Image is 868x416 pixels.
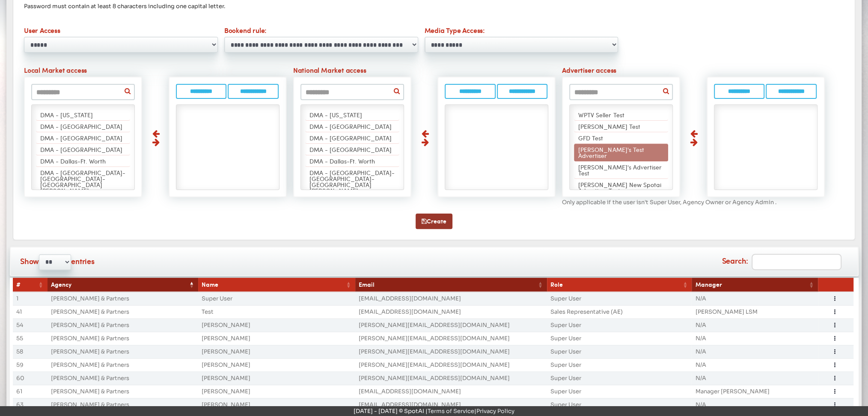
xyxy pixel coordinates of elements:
[40,157,106,165] span: DMA - Dallas-Ft. Worth
[559,199,828,205] div: Only applicable if the user isn't Super User, Agency Owner or Agency Admin .
[309,168,395,195] span: DMA - [GEOGRAPHIC_DATA]-[GEOGRAPHIC_DATA]-[GEOGRAPHIC_DATA][PERSON_NAME]
[13,398,48,411] td: 63
[692,371,818,385] td: N/A
[198,345,355,358] td: [PERSON_NAME]
[416,214,452,229] button: Create
[309,145,392,154] span: DMA - [GEOGRAPHIC_DATA]
[692,278,818,292] th: Manager: activate to sort column ascending
[13,305,48,318] td: 41
[198,332,355,345] td: [PERSON_NAME]
[421,25,621,37] label: Media Type Access:
[547,332,692,345] td: Super User
[24,3,844,9] h5: Password must contain at least 8 characters including one capital letter.
[48,345,198,358] td: [PERSON_NAME] & Partners
[40,134,122,142] span: DMA - [GEOGRAPHIC_DATA]
[198,398,355,411] td: [PERSON_NAME]
[355,278,547,292] th: Email: activate to sort column ascending
[428,407,474,415] a: Terms of Service
[355,398,547,411] td: [EMAIL_ADDRESS][DOMAIN_NAME]
[48,385,198,398] td: [PERSON_NAME] & Partners
[692,305,818,318] td: [PERSON_NAME] LSM
[48,318,198,332] td: [PERSON_NAME] & Partners
[20,254,95,270] label: Show entries
[48,398,198,411] td: [PERSON_NAME] & Partners
[13,345,48,358] td: 58
[21,25,221,37] label: User Access
[198,278,355,292] th: Name: activate to sort column ascending
[48,358,198,371] td: [PERSON_NAME] & Partners
[309,110,362,119] span: DMA - [US_STATE]
[578,163,661,177] span: [PERSON_NAME]'s Advertiser Test
[559,65,828,77] label: Advertiser access
[48,332,198,345] td: [PERSON_NAME] & Partners
[13,358,48,371] td: 59
[13,292,48,305] td: 1
[21,65,290,77] label: Local Market access
[692,332,818,345] td: N/A
[547,371,692,385] td: Super User
[39,254,71,270] select: Showentries
[198,305,355,318] td: Test
[578,122,640,131] span: [PERSON_NAME] Test
[48,292,198,305] td: [PERSON_NAME] & Partners
[547,385,692,398] td: Super User
[309,134,392,142] span: DMA - [GEOGRAPHIC_DATA]
[355,305,547,318] td: [EMAIL_ADDRESS][DOMAIN_NAME]
[547,305,692,318] td: Sales Representative (AE)
[309,157,375,165] span: DMA - Dallas-Ft. Worth
[309,122,392,131] span: DMA - [GEOGRAPHIC_DATA]
[13,371,48,385] td: 60
[752,254,841,270] input: Search:
[198,385,355,398] td: [PERSON_NAME]
[355,332,547,345] td: [PERSON_NAME][EMAIL_ADDRESS][DOMAIN_NAME]
[692,358,818,371] td: N/A
[13,332,48,345] td: 55
[48,305,198,318] td: [PERSON_NAME] & Partners
[722,254,841,270] label: Search:
[13,278,48,292] th: #: activate to sort column ascending
[547,345,692,358] td: Super User
[692,318,818,332] td: N/A
[355,371,547,385] td: [PERSON_NAME][EMAIL_ADDRESS][DOMAIN_NAME]
[40,122,122,131] span: DMA - [GEOGRAPHIC_DATA]
[290,65,559,77] label: National Market access
[355,345,547,358] td: [PERSON_NAME][EMAIL_ADDRESS][DOMAIN_NAME]
[355,385,547,398] td: [EMAIL_ADDRESS][DOMAIN_NAME]
[578,110,624,119] span: WPTV Seller Test
[547,318,692,332] td: Super User
[198,318,355,332] td: [PERSON_NAME]
[692,345,818,358] td: N/A
[578,180,661,195] span: [PERSON_NAME] New Spotai Advertiser Test
[578,134,603,142] span: GFD Test
[547,278,692,292] th: Role: activate to sort column ascending
[476,407,514,415] a: Privacy Policy
[198,371,355,385] td: [PERSON_NAME]
[13,385,48,398] td: 61
[547,358,692,371] td: Super User
[355,318,547,332] td: [PERSON_NAME][EMAIL_ADDRESS][DOMAIN_NAME]
[578,145,644,160] span: [PERSON_NAME]'s Test Advertiser
[692,398,818,411] td: N/A
[13,318,48,332] td: 54
[355,358,547,371] td: [PERSON_NAME][EMAIL_ADDRESS][DOMAIN_NAME]
[547,292,692,305] td: Super User
[198,358,355,371] td: [PERSON_NAME]
[40,168,125,195] span: DMA - [GEOGRAPHIC_DATA]-[GEOGRAPHIC_DATA]-[GEOGRAPHIC_DATA][PERSON_NAME]
[198,292,355,305] td: Super User
[48,371,198,385] td: [PERSON_NAME] & Partners
[547,398,692,411] td: Super User
[40,110,93,119] span: DMA - [US_STATE]
[40,145,122,154] span: DMA - [GEOGRAPHIC_DATA]
[48,278,198,292] th: Agency: activate to sort column descending
[692,292,818,305] td: N/A
[355,292,547,305] td: [EMAIL_ADDRESS][DOMAIN_NAME]
[692,385,818,398] td: Manager [PERSON_NAME]
[221,25,421,37] label: Bookend rule:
